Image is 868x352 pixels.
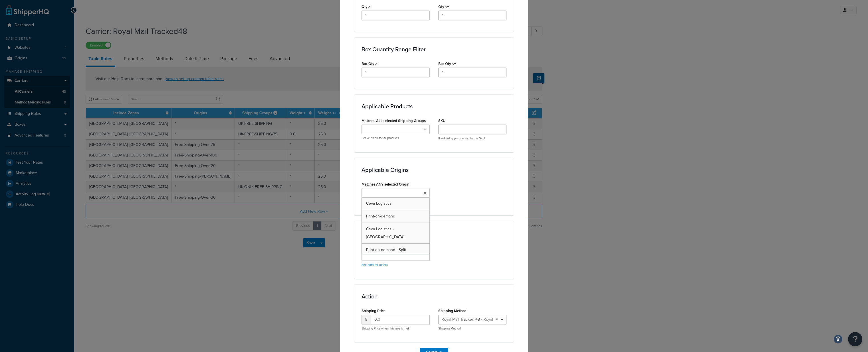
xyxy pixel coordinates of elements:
label: Shipping Price [362,309,385,313]
p: Leave blank for all products [362,136,430,140]
span: Ceva Logistics -[GEOGRAPHIC_DATA] [366,226,404,240]
a: Print-on-demand [362,210,429,223]
label: Qty > [362,5,370,9]
h3: Box Quantity Range Filter [362,46,506,52]
label: Shipping Method [438,309,467,313]
a: Ceva Logistics -[GEOGRAPHIC_DATA] [362,223,429,243]
span: Print-on-demand [366,213,395,219]
label: Matches ALL selected Shipping Groups [362,119,426,123]
h3: Applicable Products [362,103,506,109]
span: Print-on-demand - Split [366,247,406,253]
h3: Advanced Criteria [362,230,506,236]
a: Print-on-demand - Split [362,244,429,256]
h3: Action [362,293,506,300]
label: Matches ANY selected Origin [362,182,409,186]
label: SKU [438,119,445,123]
p: If set will apply rate just to this SKU [438,136,506,141]
label: Qty <= [438,5,449,9]
label: Box Qty <= [438,62,456,66]
p: Shipping Method [438,326,506,331]
h3: Applicable Origins [362,167,506,173]
span: £ [362,315,371,324]
label: Box Qty > [362,62,377,66]
span: Ceva Logistics [366,200,391,206]
a: See docs for details [362,263,388,267]
p: Shipping Price when this rule is met [362,326,430,331]
a: Ceva Logistics [362,197,429,210]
